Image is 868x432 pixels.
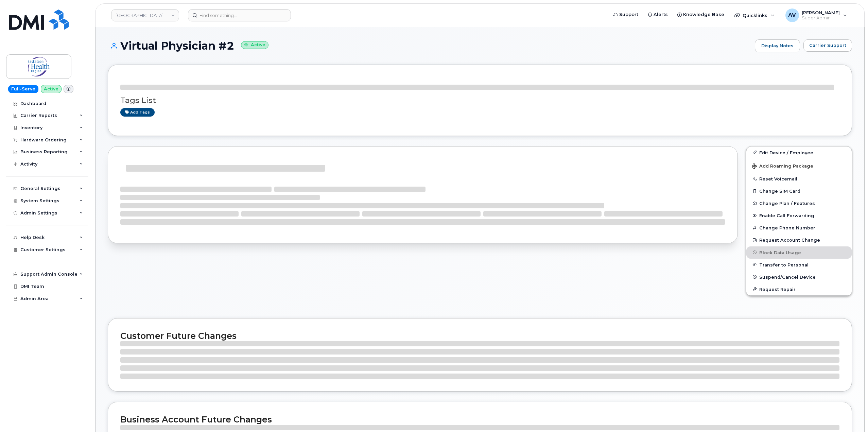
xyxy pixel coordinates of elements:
[809,42,846,49] span: Carrier Support
[746,283,852,295] button: Request Repair
[120,331,839,341] h2: Customer Future Changes
[746,146,852,159] a: Edit Device / Employee
[759,274,816,279] span: Suspend/Cancel Device
[746,222,852,234] button: Change Phone Number
[803,39,852,52] button: Carrier Support
[746,259,852,271] button: Transfer to Personal
[108,40,751,52] h1: Virtual Physician #2
[759,201,815,206] span: Change Plan / Features
[746,209,852,222] button: Enable Call Forwarding
[241,41,268,49] small: Active
[746,271,852,283] button: Suspend/Cancel Device
[746,234,852,246] button: Request Account Change
[746,173,852,185] button: Reset Voicemail
[120,414,839,425] h2: Business Account Future Changes
[752,163,813,170] span: Add Roaming Package
[120,108,155,117] a: Add tags
[746,185,852,197] button: Change SIM Card
[746,159,852,173] button: Add Roaming Package
[759,213,814,218] span: Enable Call Forwarding
[755,39,800,52] a: Display Notes
[746,197,852,209] button: Change Plan / Features
[120,96,839,105] h3: Tags List
[746,246,852,259] button: Block Data Usage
